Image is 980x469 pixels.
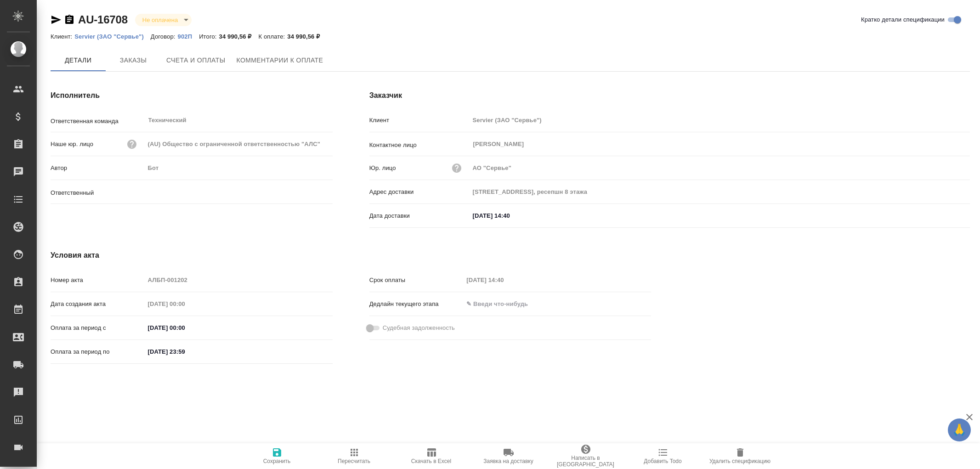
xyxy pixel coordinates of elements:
p: Номер акта [51,276,145,285]
span: Комментарии к оплате [237,55,323,66]
p: 902П [178,33,199,40]
input: Пустое поле [470,185,970,198]
button: 🙏 [948,418,971,441]
p: Срок оплаты [369,276,464,285]
p: Дата доставки [369,211,470,220]
button: Скопировать ссылку для ЯМессенджера [51,14,62,25]
input: Пустое поле [145,161,333,175]
input: Пустое поле [145,297,225,311]
p: Оплата за период с [51,323,145,333]
h4: Условия акта [51,250,651,261]
h4: Исполнитель [51,90,333,101]
span: Детали [56,55,100,66]
button: Open [328,191,329,193]
input: ✎ Введи что-нибудь [463,297,544,311]
span: Счета и оплаты [166,55,226,66]
p: Ответственная команда [51,117,145,126]
span: 🙏 [952,420,967,440]
p: Оплата за период по [51,347,145,356]
p: Клиент: [51,33,74,40]
input: ✎ Введи что-нибудь [145,321,225,334]
p: Контактное лицо [369,141,470,150]
a: AU-16708 [78,13,128,26]
span: Заказы [111,55,155,66]
p: 34 990,56 ₽ [219,33,259,40]
h4: Заказчик [369,90,970,101]
p: Адрес доставки [369,187,470,197]
p: 34 990,56 ₽ [287,33,327,40]
p: Дедлайн текущего этапа [369,299,464,309]
p: Договор: [151,33,178,40]
span: Кратко детали спецификации [861,15,945,24]
input: Пустое поле [145,273,333,287]
div: Не оплачена [135,14,192,26]
input: Пустое поле [470,161,970,175]
p: Ответственный [51,188,145,198]
input: Пустое поле [470,113,970,127]
input: Пустое поле [463,273,544,287]
p: Юр. лицо [369,164,396,173]
p: К оплате: [259,33,288,40]
p: Клиент [369,116,470,125]
input: ✎ Введи что-нибудь [145,345,225,358]
span: Судебная задолженность [383,323,455,333]
p: Дата создания акта [51,299,145,309]
p: Наше юр. лицо [51,140,93,149]
button: Скопировать ссылку [64,14,75,25]
a: 902П [178,32,199,40]
button: Не оплачена [140,16,181,24]
input: ✎ Введи что-нибудь [470,209,550,222]
p: Автор [51,164,145,173]
input: Пустое поле [145,137,333,151]
p: Servier (ЗАО "Сервье") [74,33,151,40]
a: Servier (ЗАО "Сервье") [74,32,151,40]
p: Итого: [199,33,219,40]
